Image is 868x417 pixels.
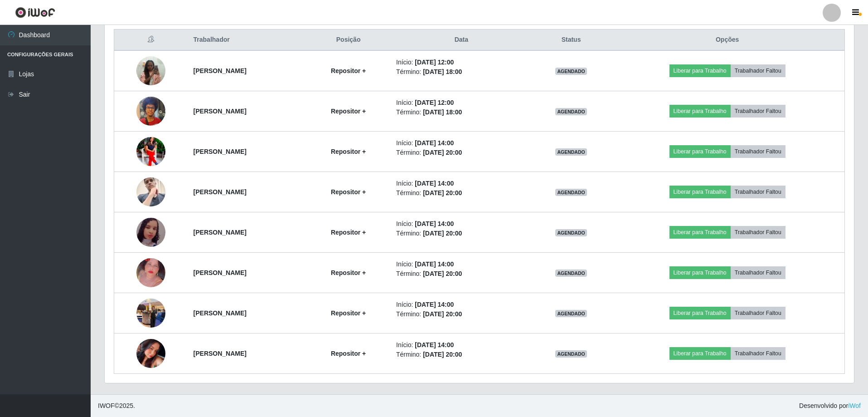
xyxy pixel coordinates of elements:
[731,64,786,77] button: Trabalhador Faltou
[669,145,731,158] button: Liberar para Trabalho
[396,138,527,148] li: Início:
[731,226,786,239] button: Trabalhador Faltou
[669,186,731,198] button: Liberar para Trabalho
[15,7,55,18] img: CoreUI Logo
[423,108,462,116] time: [DATE] 18:00
[423,230,462,237] time: [DATE] 20:00
[396,179,527,188] li: Início:
[415,99,454,106] time: [DATE] 12:00
[396,219,527,229] li: Início:
[396,148,527,157] li: Término:
[331,269,366,276] strong: Repositor +
[669,64,731,77] button: Liberar para Trabalho
[331,350,366,357] strong: Repositor +
[136,133,165,170] img: 1751311767272.jpeg
[423,149,462,156] time: [DATE] 20:00
[731,307,786,319] button: Trabalhador Faltou
[610,29,844,51] th: Opções
[848,402,861,409] a: iWof
[555,108,587,115] span: AGENDADO
[731,347,786,360] button: Trabalhador Faltou
[731,105,786,118] button: Trabalhador Faltou
[555,68,587,75] span: AGENDADO
[194,67,247,74] strong: [PERSON_NAME]
[731,266,786,279] button: Trabalhador Faltou
[396,229,527,238] li: Término:
[194,350,247,357] strong: [PERSON_NAME]
[423,310,462,318] time: [DATE] 20:00
[396,58,527,67] li: Início:
[415,59,454,66] time: [DATE] 12:00
[415,301,454,308] time: [DATE] 14:00
[532,29,611,51] th: Status
[415,260,454,268] time: [DATE] 14:00
[415,341,454,348] time: [DATE] 14:00
[423,189,462,196] time: [DATE] 20:00
[136,51,165,90] img: 1748098636928.jpeg
[669,105,731,118] button: Liberar para Trabalho
[423,68,462,75] time: [DATE] 18:00
[555,229,587,236] span: AGENDADO
[396,98,527,108] li: Início:
[396,340,527,350] li: Início:
[555,189,587,196] span: AGENDADO
[396,108,527,117] li: Término:
[396,350,527,359] li: Término:
[415,139,454,147] time: [DATE] 14:00
[555,350,587,358] span: AGENDADO
[669,226,731,239] button: Liberar para Trabalho
[396,188,527,198] li: Término:
[396,300,527,309] li: Início:
[396,260,527,269] li: Início:
[396,67,527,77] li: Término:
[331,108,366,115] strong: Repositor +
[98,401,135,411] span: © 2025 .
[423,270,462,277] time: [DATE] 20:00
[331,309,366,317] strong: Repositor +
[136,339,165,368] img: 1755202513663.jpeg
[731,145,786,158] button: Trabalhador Faltou
[415,220,454,227] time: [DATE] 14:00
[555,148,587,156] span: AGENDADO
[136,247,165,299] img: 1754175033426.jpeg
[799,401,861,411] span: Desenvolvido por
[731,186,786,198] button: Trabalhador Faltou
[669,266,731,279] button: Liberar para Trabalho
[136,92,165,130] img: 1751330520607.jpeg
[331,229,366,236] strong: Repositor +
[194,309,247,317] strong: [PERSON_NAME]
[188,29,306,51] th: Trabalhador
[136,294,165,332] img: 1755095833793.jpeg
[555,270,587,277] span: AGENDADO
[98,402,115,409] span: IWOF
[669,307,731,319] button: Liberar para Trabalho
[194,148,247,155] strong: [PERSON_NAME]
[194,269,247,276] strong: [PERSON_NAME]
[396,269,527,279] li: Término:
[136,172,165,211] img: 1753206575991.jpeg
[415,180,454,187] time: [DATE] 14:00
[423,351,462,358] time: [DATE] 20:00
[391,29,532,51] th: Data
[136,218,165,247] img: 1754333642632.jpeg
[396,309,527,319] li: Término:
[331,188,366,196] strong: Repositor +
[555,310,587,317] span: AGENDADO
[669,347,731,360] button: Liberar para Trabalho
[331,67,366,74] strong: Repositor +
[194,188,247,196] strong: [PERSON_NAME]
[194,229,247,236] strong: [PERSON_NAME]
[306,29,391,51] th: Posição
[194,108,247,115] strong: [PERSON_NAME]
[331,148,366,155] strong: Repositor +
